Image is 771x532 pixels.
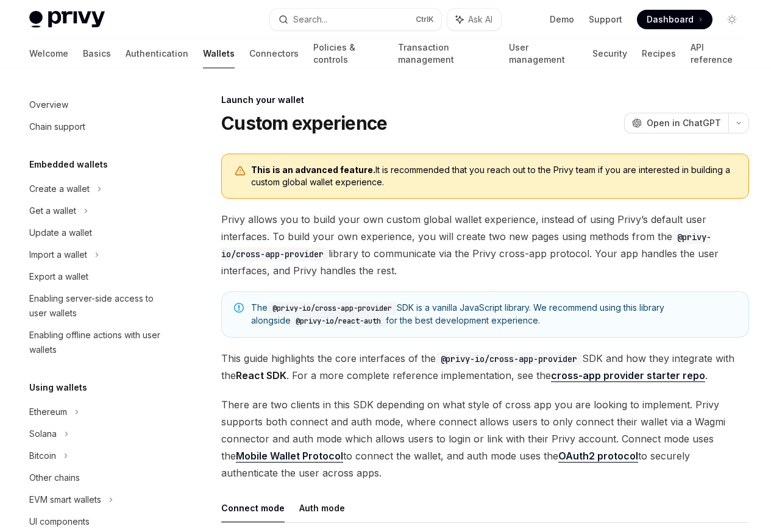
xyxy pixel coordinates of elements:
[29,470,80,485] div: Other chains
[468,13,492,26] span: Ask AI
[313,39,383,68] a: Policies & controls
[20,116,176,138] a: Chain support
[29,380,87,395] h5: Using wallets
[691,39,742,68] a: API reference
[20,467,176,489] a: Other chains
[234,165,246,177] svg: Warning
[647,117,721,129] span: Open in ChatGPT
[291,315,386,327] code: @privy-io/react-auth
[20,288,176,324] a: Enabling server-side access to user wallets
[29,119,85,134] div: Chain support
[29,291,168,321] div: Enabling server-side access to user wallets
[268,302,397,314] code: @privy-io/cross-app-provider
[221,94,749,106] div: Launch your wallet
[29,449,56,463] div: Bitcoin
[126,39,188,68] a: Authentication
[29,514,90,529] div: UI components
[589,13,622,26] a: Support
[29,269,88,284] div: Export a wallet
[221,494,285,522] button: Connect mode
[236,369,286,381] strong: React SDK
[509,39,578,68] a: User management
[722,10,742,29] button: Toggle dark mode
[29,427,57,441] div: Solana
[29,225,92,240] div: Update a wallet
[221,396,749,481] span: There are two clients in this SDK depending on what style of cross app you are looking to impleme...
[20,94,176,116] a: Overview
[558,450,638,463] a: OAuth2 protocol
[551,369,705,381] strong: cross-app provider starter repo
[234,303,244,313] svg: Note
[20,324,176,361] a: Enabling offline actions with user wallets
[29,182,90,196] div: Create a wallet
[550,13,574,26] a: Demo
[293,12,327,27] div: Search...
[436,352,582,366] code: @privy-io/cross-app-provider
[29,11,105,28] img: light logo
[551,369,705,382] a: cross-app provider starter repo
[398,39,495,68] a: Transaction management
[236,450,343,463] a: Mobile Wallet Protocol
[221,112,387,134] h1: Custom experience
[642,39,676,68] a: Recipes
[270,9,441,30] button: Search...CtrlK
[447,9,501,30] button: Ask AI
[29,492,101,507] div: EVM smart wallets
[29,328,168,357] div: Enabling offline actions with user wallets
[20,266,176,288] a: Export a wallet
[29,39,68,68] a: Welcome
[592,39,627,68] a: Security
[29,157,108,172] h5: Embedded wallets
[647,13,694,26] span: Dashboard
[29,405,67,419] div: Ethereum
[251,164,736,188] span: It is recommended that you reach out to the Privy team if you are interested in building a custom...
[251,302,736,327] span: The SDK is a vanilla JavaScript library. We recommend using this library alongside for the best d...
[299,494,345,522] button: Auth mode
[83,39,111,68] a: Basics
[20,222,176,244] a: Update a wallet
[29,247,87,262] div: Import a wallet
[624,113,728,133] button: Open in ChatGPT
[29,204,76,218] div: Get a wallet
[221,350,749,384] span: This guide highlights the core interfaces of the SDK and how they integrate with the . For a more...
[416,15,434,24] span: Ctrl K
[221,211,749,279] span: Privy allows you to build your own custom global wallet experience, instead of using Privy’s defa...
[249,39,299,68] a: Connectors
[203,39,235,68] a: Wallets
[29,98,68,112] div: Overview
[251,165,375,175] b: This is an advanced feature.
[637,10,712,29] a: Dashboard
